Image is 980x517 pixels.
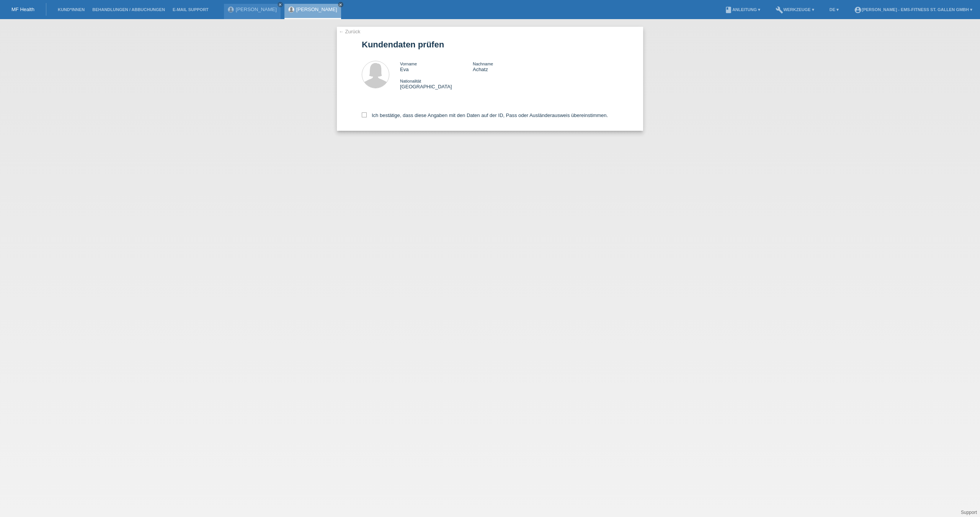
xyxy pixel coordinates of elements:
[278,2,283,7] a: close
[725,6,732,14] i: book
[400,61,473,72] div: Eva
[400,79,421,83] span: Nationalität
[338,2,343,7] a: close
[776,6,783,14] i: build
[473,61,546,72] div: Achatz
[850,7,976,12] a: account_circle[PERSON_NAME] - EMS-Fitness St. Gallen GmbH ▾
[400,62,417,66] span: Vorname
[362,40,618,49] h1: Kundendaten prüfen
[236,7,277,12] a: [PERSON_NAME]
[88,7,169,12] a: Behandlungen / Abbuchungen
[473,62,493,66] span: Nachname
[54,7,88,12] a: Kund*innen
[721,7,764,12] a: bookAnleitung ▾
[169,7,212,12] a: E-Mail Support
[339,3,343,7] i: close
[961,510,977,515] a: Support
[854,6,862,14] i: account_circle
[11,7,34,12] a: MF Health
[278,3,282,7] i: close
[772,7,818,12] a: buildWerkzeuge ▾
[296,7,337,12] a: [PERSON_NAME]
[826,7,843,12] a: DE ▾
[339,29,360,34] a: ← Zurück
[400,78,473,89] div: [GEOGRAPHIC_DATA]
[362,112,608,118] label: Ich bestätige, dass diese Angaben mit den Daten auf der ID, Pass oder Ausländerausweis übereinsti...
